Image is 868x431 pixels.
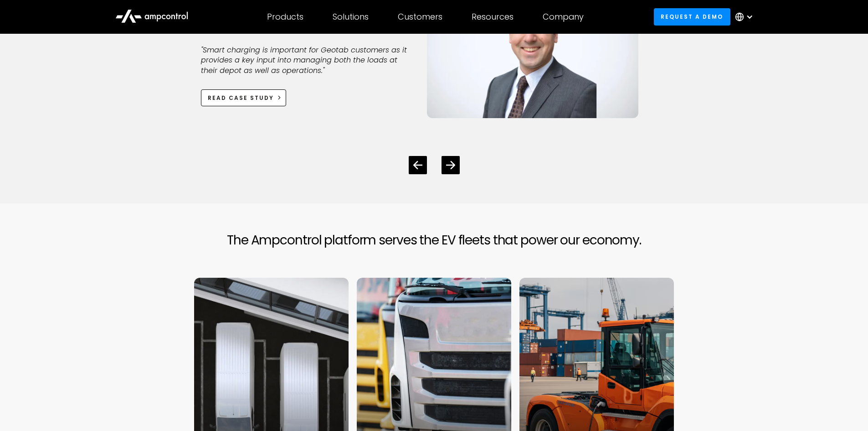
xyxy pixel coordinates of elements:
div: Previous slide [409,156,427,174]
div: Customers [398,12,442,22]
h2: The Ampcontrol platform serves the EV fleets that power our economy. [227,233,641,248]
div: Solutions [333,12,369,22]
a: Read case study [201,89,287,106]
div: Read case study [208,94,274,102]
div: Resources [472,12,514,22]
div: Company [543,12,584,22]
p: "Smart charging is important for Geotab customers as it provides a key input into managing both t... [201,45,412,76]
div: Products [267,12,303,22]
div: Next slide [442,156,460,174]
a: Request a demo [654,8,730,25]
